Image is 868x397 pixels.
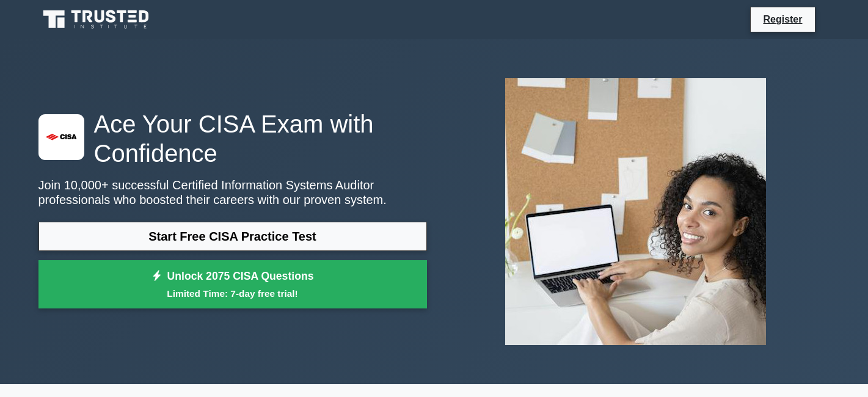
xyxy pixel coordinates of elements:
[38,222,427,251] a: Start Free CISA Practice Test
[38,178,427,207] p: Join 10,000+ successful Certified Information Systems Auditor professionals who boosted their car...
[38,109,427,168] h1: Ace Your CISA Exam with Confidence
[756,12,809,27] a: Register
[38,260,427,309] a: Unlock 2075 CISA QuestionsLimited Time: 7-day free trial!
[54,286,412,300] small: Limited Time: 7-day free trial!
